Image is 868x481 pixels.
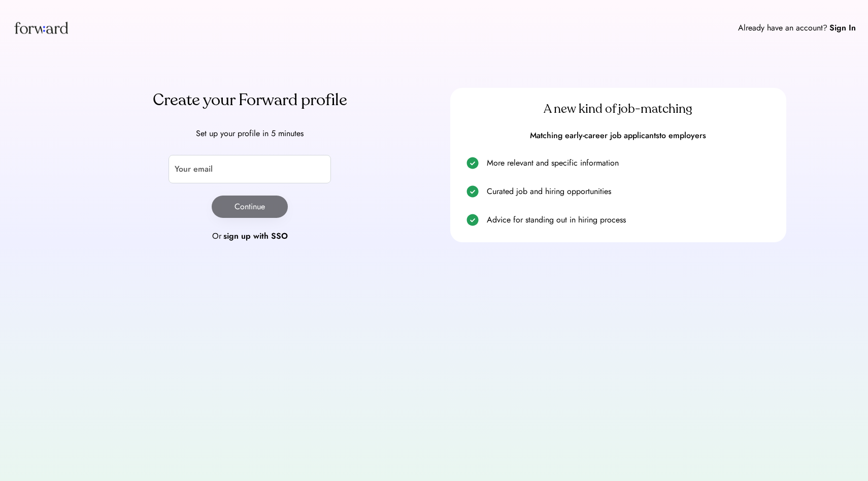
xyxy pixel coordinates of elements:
[212,230,221,242] div: Or
[82,127,418,140] div: Set up your profile in 5 minutes
[829,22,856,34] div: Sign In
[462,130,774,141] div: Matching early-career job applicantsto employers
[462,101,774,117] div: A new kind of job-matching
[487,157,774,169] div: More relevant and specific information
[223,230,288,242] div: sign up with SSO
[487,185,774,198] div: Curated job and hiring opportunities
[738,22,827,34] div: Already have an account?
[212,196,288,218] button: Continue
[82,88,418,112] div: Create your Forward profile
[487,214,774,226] div: Advice for standing out in hiring process
[466,157,479,169] img: check.svg
[12,12,70,43] img: Forward logo
[466,185,479,198] img: check.svg
[466,214,479,226] img: check.svg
